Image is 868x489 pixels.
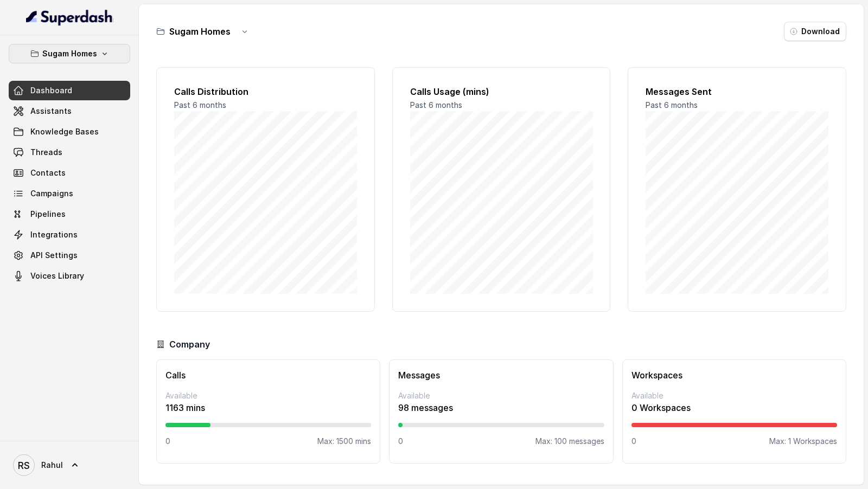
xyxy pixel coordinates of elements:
[165,401,371,414] p: 1163 mins
[30,209,66,220] span: Pipelines
[165,436,170,447] p: 0
[30,106,72,117] span: Assistants
[646,85,828,98] h2: Messages Sent
[631,369,837,382] h3: Workspaces
[398,390,604,401] p: Available
[535,436,604,447] p: Max: 100 messages
[9,184,130,203] a: Campaigns
[631,401,837,414] p: 0 Workspaces
[30,271,84,281] span: Voices Library
[174,100,226,110] span: Past 6 months
[30,229,78,240] span: Integrations
[41,460,63,471] span: Rahul
[398,369,604,382] h3: Messages
[9,44,130,63] button: Sugam Homes
[398,401,604,414] p: 98 messages
[30,188,73,199] span: Campaigns
[9,225,130,244] a: Integrations
[9,266,130,286] a: Voices Library
[784,22,846,41] button: Download
[9,163,130,183] a: Contacts
[26,9,113,26] img: light.svg
[9,204,130,224] a: Pipelines
[30,168,66,178] span: Contacts
[165,390,371,401] p: Available
[317,436,371,447] p: Max: 1500 mins
[9,143,130,162] a: Threads
[18,460,30,471] text: RS
[769,436,837,447] p: Max: 1 Workspaces
[9,101,130,121] a: Assistants
[410,85,593,98] h2: Calls Usage (mins)
[30,250,78,261] span: API Settings
[9,246,130,265] a: API Settings
[30,85,72,96] span: Dashboard
[165,369,371,382] h3: Calls
[9,81,130,100] a: Dashboard
[646,100,698,110] span: Past 6 months
[9,122,130,141] a: Knowledge Bases
[174,85,357,98] h2: Calls Distribution
[30,147,62,158] span: Threads
[169,338,210,351] h3: Company
[631,390,837,401] p: Available
[631,436,636,447] p: 0
[169,25,231,38] h3: Sugam Homes
[398,436,403,447] p: 0
[42,47,97,60] p: Sugam Homes
[9,450,130,480] a: Rahul
[410,100,462,110] span: Past 6 months
[30,126,99,137] span: Knowledge Bases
